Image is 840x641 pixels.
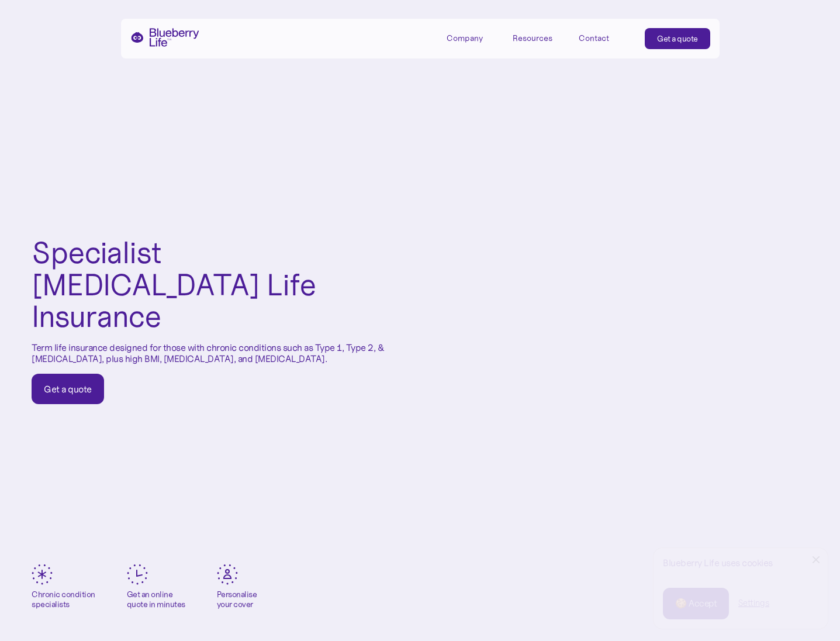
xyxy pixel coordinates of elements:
[44,383,92,395] div: Get a quote
[804,548,828,571] a: Close Cookie Popup
[645,28,710,49] a: Get a quote
[447,33,483,43] div: Company
[32,590,95,609] div: Chronic condition specialists
[579,28,631,47] a: Contact
[738,597,769,609] a: Settings
[513,33,552,43] div: Resources
[130,28,199,47] a: home
[127,590,185,609] div: Get an online quote in minutes
[32,237,389,333] h1: Specialist [MEDICAL_DATA] Life Insurance
[217,590,257,609] div: Personalise your cover
[32,342,389,364] p: Term life insurance designed for those with chronic conditions such as Type 1, Type 2, & [MEDICAL...
[657,33,698,44] div: Get a quote
[513,28,565,47] div: Resources
[675,597,717,610] div: 🍪 Accept
[32,374,104,404] a: Get a quote
[447,28,499,47] div: Company
[663,557,818,568] div: Blueberry Life uses cookies
[663,588,729,619] a: 🍪 Accept
[579,33,609,43] div: Contact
